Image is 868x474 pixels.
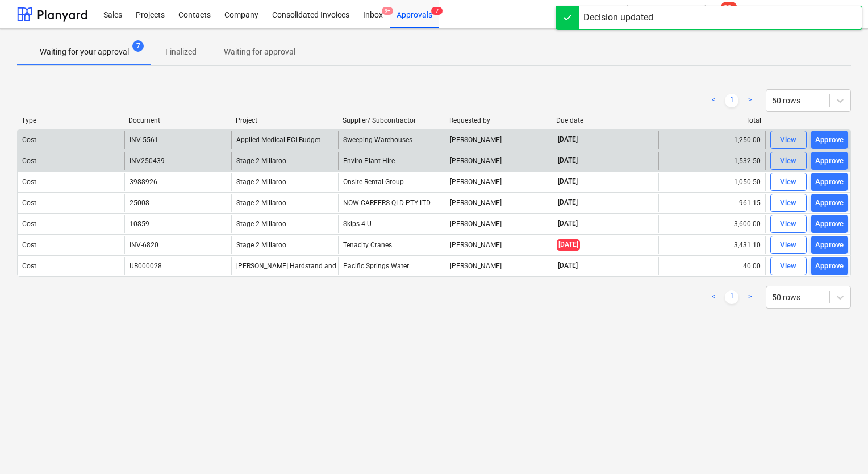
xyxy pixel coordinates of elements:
div: Cost [22,199,36,207]
div: Cost [22,262,36,270]
div: 961.15 [658,194,765,212]
div: 1,050.50 [658,173,765,191]
span: 7 [431,7,443,15]
div: Cost [22,157,36,165]
div: Approve [815,239,844,252]
div: Type [22,117,119,124]
div: 1,250.00 [658,131,765,149]
span: Stage 2 Millaroo [236,157,286,165]
div: INV-5561 [130,136,158,144]
div: View [780,260,797,273]
div: Tenacity Cranes [338,236,445,254]
div: [PERSON_NAME] [445,194,552,212]
iframe: Chat Widget [811,419,868,474]
div: Project [236,117,333,124]
p: Waiting for your approval [40,46,129,58]
div: [PERSON_NAME] [445,257,552,275]
div: 3988926 [130,178,157,186]
div: 25008 [130,199,149,207]
button: Approve [811,131,848,149]
div: Approve [815,134,844,147]
div: Approve [815,197,844,210]
span: Stage 2 Millaroo [236,220,286,228]
span: Stage 2 Millaroo [236,241,286,249]
div: Decision updated [583,11,653,24]
span: [DATE] [557,177,579,186]
div: 1,532.50 [658,152,765,170]
div: [PERSON_NAME] [445,215,552,233]
span: [DATE] [557,219,579,228]
div: Approve [815,260,844,273]
span: [DATE] [557,156,579,165]
div: INV250439 [130,157,165,165]
div: Total [663,117,761,124]
div: Cost [22,220,36,228]
div: [PERSON_NAME] [445,236,552,254]
div: Document [128,117,226,124]
span: 7 [132,40,144,52]
div: Cost [22,136,36,144]
div: Enviro Plant Hire [338,152,445,170]
span: Carole Park Hardstand and Docks [236,262,357,270]
div: INV-6820 [130,241,158,249]
span: Applied Medical ECI Budget [236,136,320,144]
div: 3,431.10 [658,236,765,254]
button: View [770,173,807,191]
a: Page 1 is your current page [725,94,738,107]
div: Approve [815,218,844,231]
span: [DATE] [557,198,579,207]
button: View [770,152,807,170]
button: Approve [811,173,848,191]
button: Approve [811,236,848,254]
button: View [770,257,807,275]
div: View [780,134,797,147]
span: 9+ [382,7,393,15]
div: UB000028 [130,262,162,270]
div: View [780,176,797,189]
div: View [780,197,797,210]
div: Pacific Springs Water [338,257,445,275]
span: [DATE] [557,261,579,271]
div: Approve [815,155,844,168]
a: Page 1 is your current page [725,290,738,304]
button: View [770,215,807,233]
div: Cost [22,178,36,186]
div: Cost [22,241,36,249]
button: View [770,131,807,149]
div: [PERSON_NAME] [445,131,552,149]
button: Approve [811,152,848,170]
div: Skips 4 U [338,215,445,233]
a: Previous page [707,94,720,107]
p: Waiting for approval [224,46,295,58]
div: View [780,239,797,252]
span: Stage 2 Millaroo [236,178,286,186]
div: 3,600.00 [658,215,765,233]
button: View [770,194,807,212]
div: [PERSON_NAME] [445,173,552,191]
div: View [780,218,797,231]
div: Requested by [449,117,547,124]
div: NOW CAREERS QLD PTY LTD [338,194,445,212]
div: Due date [556,117,654,124]
div: Supplier/ Subcontractor [343,117,440,124]
a: Previous page [707,290,720,304]
button: Approve [811,194,848,212]
a: Next page [743,94,757,107]
div: Approve [815,176,844,189]
span: [DATE] [557,135,579,144]
button: Approve [811,215,848,233]
div: Onsite Rental Group [338,173,445,191]
span: Stage 2 Millaroo [236,199,286,207]
div: View [780,155,797,168]
span: [DATE] [557,239,580,250]
a: Next page [743,290,757,304]
button: View [770,236,807,254]
div: 10859 [130,220,149,228]
div: 40.00 [658,257,765,275]
p: Finalized [165,46,197,58]
button: Approve [811,257,848,275]
div: Sweeping Warehouses [338,131,445,149]
div: [PERSON_NAME] [445,152,552,170]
